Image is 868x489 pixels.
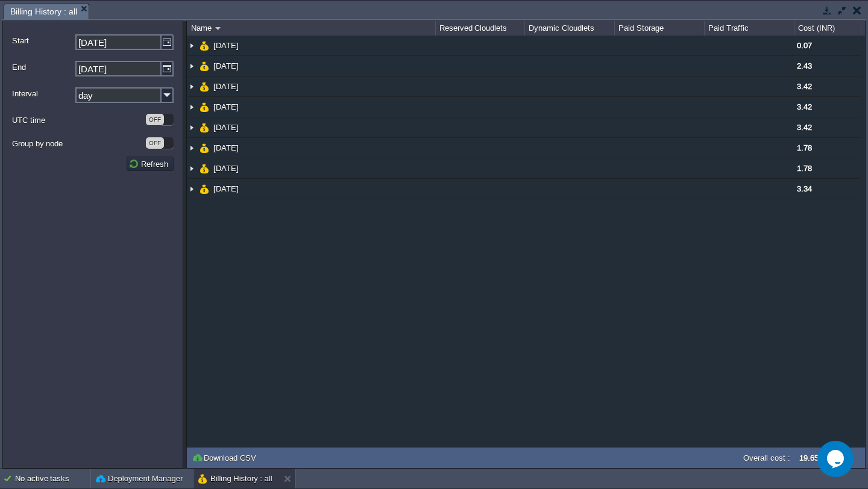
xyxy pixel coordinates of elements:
img: AMDAwAAAACH5BAEAAAAALAAAAAABAAEAAAICRAEAOw== [200,158,209,178]
a: [DATE] [212,143,241,153]
a: [DATE] [212,40,241,51]
img: AMDAwAAAACH5BAEAAAAALAAAAAABAAEAAAICRAEAOw== [187,158,197,178]
span: Billing History : all [10,4,77,19]
img: AMDAwAAAACH5BAEAAAAALAAAAAABAAEAAAICRAEAOw== [187,76,197,96]
label: UTC time [12,114,145,126]
img: AMDAwAAAACH5BAEAAAAALAAAAAABAAEAAAICRAEAOw== [187,36,197,55]
button: Download CSV [192,452,260,463]
div: OFF [146,137,164,149]
img: AMDAwAAAACH5BAEAAAAALAAAAAABAAEAAAICRAEAOw== [200,117,209,137]
img: AMDAwAAAACH5BAEAAAAALAAAAAABAAEAAAICRAEAOw== [200,36,209,55]
img: AMDAwAAAACH5BAEAAAAALAAAAAABAAEAAAICRAEAOw== [215,27,221,30]
img: AMDAwAAAACH5BAEAAAAALAAAAAABAAEAAAICRAEAOw== [187,97,197,117]
div: Name [188,21,435,36]
span: 2.43 [797,61,812,70]
div: Cost (INR) [795,21,861,36]
span: 3.42 [797,123,812,132]
label: Interval [12,87,74,100]
span: 0.07 [797,41,812,50]
img: AMDAwAAAACH5BAEAAAAALAAAAAABAAEAAAICRAEAOw== [200,76,209,96]
div: Reserved Cloudlets [436,21,525,36]
div: Paid Traffic [705,21,794,36]
img: AMDAwAAAACH5BAEAAAAALAAAAAABAAEAAAICRAEAOw== [187,56,197,76]
button: Refresh [128,158,172,169]
button: Billing History : all [198,473,272,485]
a: [DATE] [212,81,241,92]
span: 3.34 [797,184,812,193]
div: OFF [146,114,164,125]
a: [DATE] [212,184,241,194]
a: [DATE] [212,122,241,132]
img: AMDAwAAAACH5BAEAAAAALAAAAAABAAEAAAICRAEAOw== [187,117,197,137]
span: 1.78 [797,143,812,152]
div: Paid Storage [615,21,704,36]
label: End [12,61,74,73]
button: Deployment Manager [96,473,183,485]
label: 19.65 [799,453,819,463]
div: No active tasks [15,469,90,488]
label: Start [12,34,74,47]
img: AMDAwAAAACH5BAEAAAAALAAAAAABAAEAAAICRAEAOw== [187,179,197,199]
label: Group by node [12,137,145,150]
span: 3.42 [797,82,812,91]
img: AMDAwAAAACH5BAEAAAAALAAAAAABAAEAAAICRAEAOw== [200,56,209,76]
img: AMDAwAAAACH5BAEAAAAALAAAAAABAAEAAAICRAEAOw== [200,179,209,199]
a: [DATE] [212,163,241,173]
img: AMDAwAAAACH5BAEAAAAALAAAAAABAAEAAAICRAEAOw== [187,138,197,158]
a: [DATE] [212,61,241,71]
div: Dynamic Cloudlets [526,21,614,36]
iframe: chat widget [817,441,856,477]
label: Overall cost : [743,453,790,463]
img: AMDAwAAAACH5BAEAAAAALAAAAAABAAEAAAICRAEAOw== [200,97,209,117]
img: AMDAwAAAACH5BAEAAAAALAAAAAABAAEAAAICRAEAOw== [200,138,209,158]
span: 3.42 [797,102,812,111]
span: 1.78 [797,164,812,173]
a: [DATE] [212,102,241,112]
